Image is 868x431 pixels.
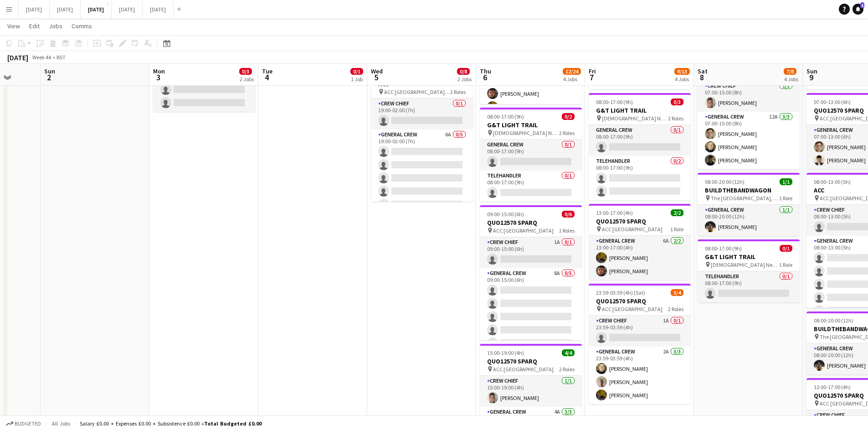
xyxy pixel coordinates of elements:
[371,130,473,213] app-card-role: General Crew6A0/519:00-02:00 (7h)
[480,171,582,202] app-card-role: TELEHANDLER0/108:00-17:00 (9h)
[696,72,708,83] span: 8
[814,317,853,324] span: 08:00-20:00 (12h)
[806,67,817,75] span: Sun
[853,4,863,15] a: 1
[589,204,691,280] app-job-card: 13:00-17:00 (4h)2/2QUO12570 SPARQ ACC [GEOGRAPHIC_DATA]1 RoleGeneral Crew6A2/213:00-17:00 (4h)[PE...
[15,421,41,427] span: Budgeted
[780,245,792,252] span: 0/1
[204,420,262,427] span: Total Budgeted £0.00
[589,125,691,156] app-card-role: General Crew0/108:00-17:00 (9h)
[780,178,792,185] span: 1/1
[457,68,470,75] span: 0/8
[487,113,524,120] span: 08:00-17:00 (9h)
[480,140,582,171] app-card-role: General Crew0/108:00-17:00 (9h)
[589,316,691,347] app-card-role: Crew Chief1A0/123:59-03:59 (4h)
[668,115,683,122] span: 2 Roles
[56,54,66,61] div: BST
[779,195,792,202] span: 1 Role
[478,72,491,83] span: 6
[153,68,255,112] app-card-role: General Crew9A0/212:00-16:00 (4h)
[152,72,165,83] span: 3
[562,211,575,218] span: 0/6
[671,209,683,216] span: 2/2
[698,112,800,169] app-card-role: General Crew12A3/307:00-15:00 (8h)[PERSON_NAME][PERSON_NAME][PERSON_NAME]
[814,99,851,105] span: 07:00-13:00 (6h)
[480,237,582,268] app-card-role: Crew Chief1A0/109:00-15:00 (6h)
[602,115,668,122] span: [DEMOGRAPHIC_DATA] Newsam, [DEMOGRAPHIC_DATA][GEOGRAPHIC_DATA], [GEOGRAPHIC_DATA]
[30,54,53,61] span: Week 44
[68,20,96,32] a: Comms
[589,93,691,200] app-job-card: 08:00-17:00 (9h)0/3G&T LIGHT TRAIL [DEMOGRAPHIC_DATA] Newsam, [DEMOGRAPHIC_DATA][GEOGRAPHIC_DATA]...
[384,88,450,95] span: ACC [GEOGRAPHIC_DATA], [GEOGRAPHIC_DATA], [GEOGRAPHIC_DATA], [GEOGRAPHIC_DATA]
[784,68,796,75] span: 7/8
[698,205,800,236] app-card-role: General Crew1/108:00-20:00 (12h)[PERSON_NAME]
[814,384,851,390] span: 13:00-17:00 (4h)
[671,99,683,105] span: 0/3
[563,68,581,75] span: 12/24
[262,67,272,75] span: Tue
[705,178,745,185] span: 08:00-20:00 (12h)
[805,72,817,83] span: 9
[480,67,491,75] span: Thu
[480,218,582,227] h3: QUO12570 SPARQ
[457,76,472,83] div: 2 Jobs
[350,68,363,75] span: 0/1
[487,211,524,218] span: 09:00-15:00 (6h)
[698,49,800,169] app-job-card: 07:00-15:00 (8h)4/4QUO12570 SPARQ ACC [GEOGRAPHIC_DATA]2 RolesCrew Chief1/107:00-15:00 (8h)[PERSO...
[670,226,683,233] span: 1 Role
[711,261,779,268] span: [DEMOGRAPHIC_DATA] Newsam, [DEMOGRAPHIC_DATA][GEOGRAPHIC_DATA], [GEOGRAPHIC_DATA]
[7,22,20,30] span: View
[371,67,473,202] div: 19:00-02:00 (7h) (Thu)0/6ACC ACC [GEOGRAPHIC_DATA], [GEOGRAPHIC_DATA], [GEOGRAPHIC_DATA], [GEOGRA...
[487,349,524,356] span: 15:00-19:00 (4h)
[4,20,24,32] a: View
[698,186,800,194] h3: BUILDTHEBANDWAGON
[370,72,383,83] span: 5
[480,268,582,352] app-card-role: General Crew8A0/509:00-15:00 (6h)
[589,236,691,280] app-card-role: General Crew6A2/213:00-17:00 (4h)[PERSON_NAME][PERSON_NAME]
[240,76,254,83] div: 2 Jobs
[784,76,798,83] div: 4 Jobs
[261,72,272,83] span: 4
[563,76,580,83] div: 4 Jobs
[596,289,645,296] span: 23:59-03:59 (4h) (Sat)
[698,67,708,75] span: Sat
[559,227,575,234] span: 2 Roles
[602,306,663,312] span: ACC [GEOGRAPHIC_DATA]
[493,366,554,373] span: ACC [GEOGRAPHIC_DATA]
[50,0,81,18] button: [DATE]
[49,22,62,30] span: Jobs
[711,195,779,202] span: The [GEOGRAPHIC_DATA], [PERSON_NAME][STREET_ADDRESS]
[860,2,864,8] span: 1
[596,209,633,216] span: 13:00-17:00 (4h)
[112,0,143,18] button: [DATE]
[589,67,596,75] span: Fri
[72,22,92,30] span: Comms
[589,217,691,225] h3: QUO12570 SPARQ
[562,113,575,120] span: 0/2
[671,289,683,296] span: 3/4
[5,419,42,429] button: Budgeted
[45,20,66,32] a: Jobs
[559,130,575,136] span: 2 Roles
[7,53,28,62] div: [DATE]
[480,108,582,202] app-job-card: 08:00-17:00 (9h)0/2G&T LIGHT TRAIL [DEMOGRAPHIC_DATA] Newsam, [DEMOGRAPHIC_DATA][GEOGRAPHIC_DATA]...
[698,81,800,112] app-card-role: Crew Chief1/107:00-15:00 (8h)[PERSON_NAME]
[50,420,72,427] span: All jobs
[705,245,742,252] span: 08:00-17:00 (9h)
[698,173,800,236] app-job-card: 08:00-20:00 (12h)1/1BUILDTHEBANDWAGON The [GEOGRAPHIC_DATA], [PERSON_NAME][STREET_ADDRESS]1 RoleG...
[589,347,691,404] app-card-role: General Crew2A3/323:59-03:59 (4h)[PERSON_NAME][PERSON_NAME][PERSON_NAME]
[587,72,596,83] span: 7
[480,376,582,407] app-card-role: Crew Chief1/115:00-19:00 (4h)[PERSON_NAME]
[698,239,800,302] app-job-card: 08:00-17:00 (9h)0/1G&T LIGHT TRAIL [DEMOGRAPHIC_DATA] Newsam, [DEMOGRAPHIC_DATA][GEOGRAPHIC_DATA]...
[480,205,582,340] app-job-card: 09:00-15:00 (6h)0/6QUO12570 SPARQ ACC [GEOGRAPHIC_DATA]2 RolesCrew Chief1A0/109:00-15:00 (6h) Gen...
[674,68,690,75] span: 9/13
[371,99,473,130] app-card-role: Crew Chief0/119:00-02:00 (7h)
[351,76,363,83] div: 1 Job
[81,0,112,18] button: [DATE]
[29,22,40,30] span: Edit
